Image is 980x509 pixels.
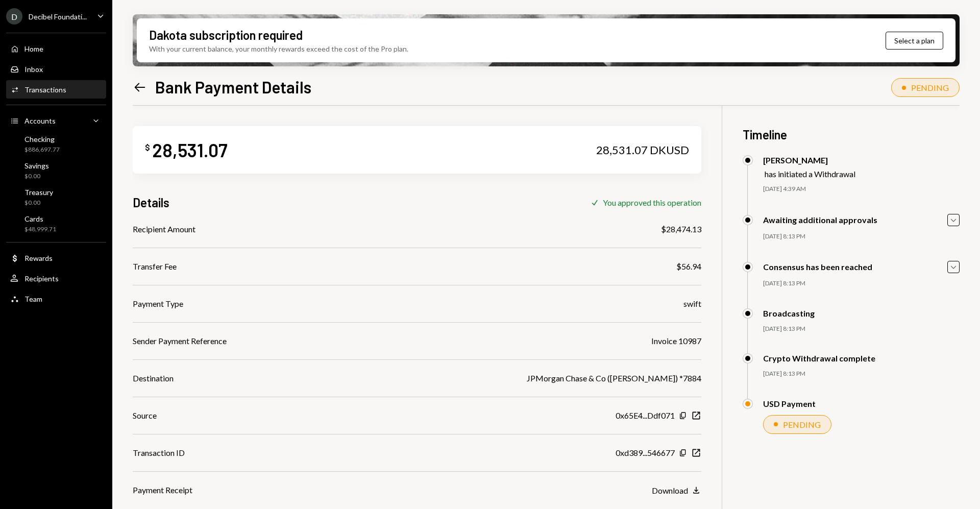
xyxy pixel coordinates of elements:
a: Cards$48,999.71 [6,211,106,236]
a: Rewards [6,249,106,267]
div: [DATE] 4:39 AM [763,185,960,193]
div: Transactions [24,85,66,94]
a: Treasury$0.00 [6,185,106,209]
div: $0.00 [24,172,49,181]
div: Decibel Foundati... [29,12,87,21]
div: Recipient Amount [133,223,195,235]
a: Checking$886,697.77 [6,132,106,156]
a: Savings$0.00 [6,158,106,183]
div: Savings [24,161,49,170]
div: D [6,8,22,25]
div: Payment Type [133,298,183,310]
div: Broadcasting [763,308,815,318]
div: $ [145,142,150,153]
div: With your current balance, your monthly rewards exceed the cost of the Pro plan. [149,43,408,54]
div: Download [652,486,688,495]
div: $0.00 [24,199,53,207]
a: Recipients [6,269,106,287]
div: Source [133,409,157,422]
div: Sender Payment Reference [133,335,227,347]
div: Checking [24,135,60,143]
div: You approved this operation [603,198,701,207]
div: 28,531.07 [152,138,228,161]
div: Invoice 10987 [651,335,701,347]
div: [DATE] 8:13 PM [763,232,960,241]
div: [DATE] 8:13 PM [763,279,960,288]
div: 0x65E4...Ddf071 [616,409,675,422]
h3: Timeline [743,126,960,143]
div: PENDING [783,420,821,429]
div: Transfer Fee [133,260,177,273]
button: Download [652,485,701,496]
div: Crypto Withdrawal complete [763,353,875,363]
a: Home [6,39,106,58]
div: Dakota subscription required [149,27,303,43]
div: Awaiting additional approvals [763,215,877,225]
div: [PERSON_NAME] [763,155,855,165]
button: Select a plan [886,32,943,50]
div: Rewards [24,254,53,262]
div: Destination [133,372,174,384]
div: USD Payment [763,399,816,408]
div: Accounts [24,116,56,125]
a: Inbox [6,60,106,78]
div: Recipients [24,274,59,283]
div: Consensus has been reached [763,262,872,272]
div: Payment Receipt [133,484,192,496]
h1: Bank Payment Details [155,77,311,97]
div: 28,531.07 DKUSD [596,143,689,157]
div: Cards [24,214,56,223]
div: $56.94 [676,260,701,273]
div: PENDING [911,83,949,92]
h3: Details [133,194,169,211]
div: $28,474.13 [661,223,701,235]
div: has initiated a Withdrawal [765,169,855,179]
div: Transaction ID [133,447,185,459]
div: $886,697.77 [24,146,60,154]
div: $48,999.71 [24,225,56,234]
div: Team [24,295,42,303]
div: [DATE] 8:13 PM [763,325,960,333]
div: [DATE] 8:13 PM [763,370,960,378]
div: JPMorgan Chase & Co ([PERSON_NAME]) *7884 [527,372,701,384]
div: Inbox [24,65,43,74]
div: Home [24,44,43,53]
a: Team [6,289,106,308]
div: swift [683,298,701,310]
div: Treasury [24,188,53,197]
div: 0xd389...546677 [616,447,675,459]
a: Transactions [6,80,106,99]
a: Accounts [6,111,106,130]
